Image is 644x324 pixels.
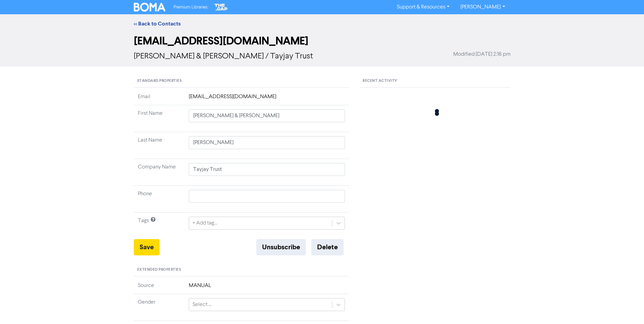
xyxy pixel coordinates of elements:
[134,105,185,132] td: First Name
[185,93,349,105] td: [EMAIL_ADDRESS][DOMAIN_NAME]
[311,239,344,255] button: Delete
[391,2,455,13] a: Support & Resources
[455,2,510,13] a: [PERSON_NAME]
[214,3,228,12] img: The Gap
[185,282,349,294] td: MANUAL
[134,213,185,239] td: Tags
[453,50,511,58] span: Modified [DATE] 2:16 pm
[134,159,185,186] td: Company Name
[134,239,160,255] button: Save
[359,75,510,88] div: Recent Activity
[134,93,185,105] td: Email
[134,3,166,12] img: BOMA Logo
[134,282,185,294] td: Source
[134,294,185,321] td: Gender
[192,301,211,309] div: Select ...
[134,132,185,159] td: Last Name
[192,219,217,227] div: + Add tag...
[134,264,349,276] div: Extended Properties
[134,75,349,88] div: Standard Properties
[610,291,644,324] iframe: Chat Widget
[134,35,511,48] h2: [EMAIL_ADDRESS][DOMAIN_NAME]
[134,186,185,213] td: Phone
[173,5,208,10] span: Premium Libraries:
[134,20,181,27] a: << Back to Contacts
[134,52,313,60] span: [PERSON_NAME] & [PERSON_NAME] / Tayjay Trust
[256,239,306,255] button: Unsubscribe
